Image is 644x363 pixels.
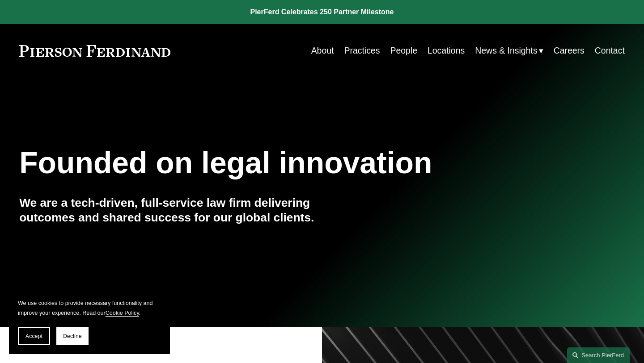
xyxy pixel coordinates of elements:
[19,146,524,180] h1: Founded on legal innovation
[595,42,625,59] a: Contact
[19,196,322,225] h4: We are a tech-driven, full-service law firm delivering outcomes and shared success for our global...
[106,310,139,316] a: Cookie Policy
[311,42,334,59] a: About
[567,347,630,363] a: Search this site
[344,42,380,59] a: Practices
[18,298,161,318] p: We use cookies to provide necessary functionality and improve your experience. Read our .
[475,42,543,59] a: folder dropdown
[63,333,82,339] span: Decline
[9,289,170,354] section: Cookie banner
[56,327,89,345] button: Decline
[25,333,42,339] span: Accept
[390,42,417,59] a: People
[554,42,585,59] a: Careers
[18,327,50,345] button: Accept
[428,42,465,59] a: Locations
[475,43,537,58] span: News & Insights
